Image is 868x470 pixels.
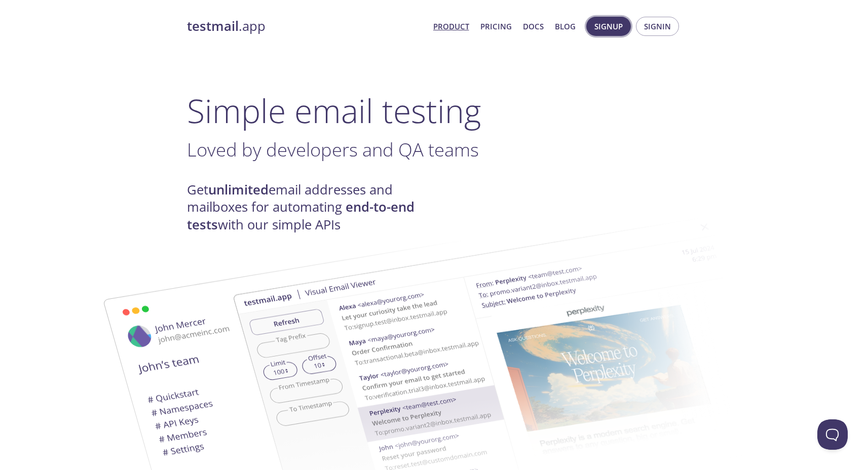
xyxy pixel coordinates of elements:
a: testmail.app [187,18,425,35]
a: Product [433,20,469,33]
strong: unlimited [208,181,269,199]
a: Docs [523,20,544,33]
strong: testmail [187,17,239,35]
h4: Get email addresses and mailboxes for automating with our simple APIs [187,181,434,233]
strong: end-to-end tests [187,198,414,233]
a: Pricing [480,20,512,33]
span: Loved by developers and QA teams [187,137,479,162]
iframe: Help Scout Beacon - Open [817,419,848,450]
span: Signup [594,20,623,33]
button: Signin [636,17,679,36]
a: Blog [555,20,576,33]
span: Signin [644,20,671,33]
button: Signup [586,17,631,36]
h1: Simple email testing [187,91,682,130]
